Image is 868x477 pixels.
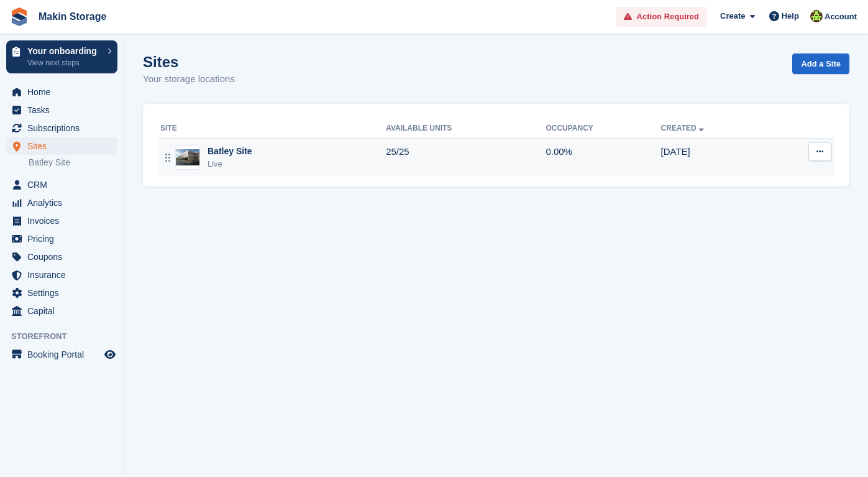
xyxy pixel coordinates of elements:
[616,7,707,27] a: Action Required
[27,194,102,211] span: Analytics
[6,230,117,248] a: menu
[6,212,117,229] a: menu
[6,101,117,119] a: menu
[825,11,857,23] span: Account
[27,137,102,155] span: Sites
[6,302,117,320] a: menu
[143,72,235,86] p: Your storage locations
[720,10,745,22] span: Create
[208,145,252,158] div: Batley Site
[637,11,699,23] span: Action Required
[27,57,101,68] p: View next steps
[11,330,124,343] span: Storefront
[29,157,117,169] a: Batley Site
[27,83,102,101] span: Home
[810,10,823,22] img: Makin Storage Team
[27,101,102,119] span: Tasks
[792,53,849,74] a: Add a Site
[27,47,101,55] p: Your onboarding
[34,6,111,27] a: Makin Storage
[6,346,117,363] a: menu
[6,248,117,266] a: menu
[27,284,102,302] span: Settings
[6,176,117,193] a: menu
[27,212,102,229] span: Invoices
[6,266,117,284] a: menu
[6,137,117,155] a: menu
[546,138,660,177] td: 0.00%
[386,138,546,177] td: 25/25
[661,124,706,132] a: Created
[27,346,102,363] span: Booking Portal
[782,10,799,22] span: Help
[27,266,102,284] span: Insurance
[27,119,102,137] span: Subscriptions
[10,7,29,26] img: stora-icon-8386f47178a22dfd0bd8f6a31ec36ba5ce8667c1dd55bd0f319d3a0aa187defe.svg
[176,149,199,165] img: Image of Batley Site site
[103,347,117,362] a: Preview store
[6,284,117,302] a: menu
[27,302,102,320] span: Capital
[158,119,386,139] th: Site
[386,119,546,139] th: Available Units
[6,40,117,73] a: Your onboarding View next steps
[27,176,102,193] span: CRM
[661,138,771,177] td: [DATE]
[27,230,102,248] span: Pricing
[546,119,660,139] th: Occupancy
[27,248,102,266] span: Coupons
[6,194,117,211] a: menu
[143,53,235,70] h1: Sites
[6,83,117,101] a: menu
[6,119,117,137] a: menu
[208,158,252,170] div: Live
